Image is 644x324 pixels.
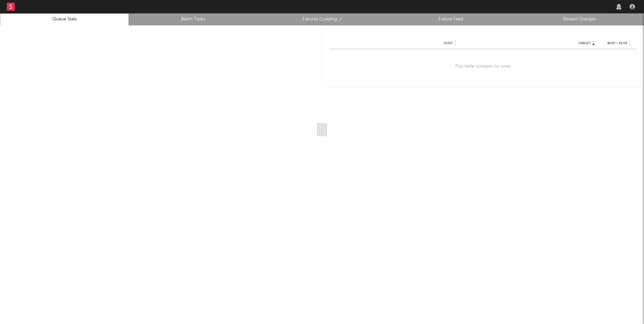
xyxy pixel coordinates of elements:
span: Target [578,41,591,45]
span: Busy / Alive [607,41,628,45]
div: This table contains no rows. [329,49,637,84]
a: Recent Changes [519,15,640,23]
a: Failure Feed [390,15,512,23]
a: Queue Stats [4,15,125,23]
a: Failures (Loading...) [261,15,383,23]
a: Batch Tasks [132,15,254,23]
span: Host [444,41,453,45]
